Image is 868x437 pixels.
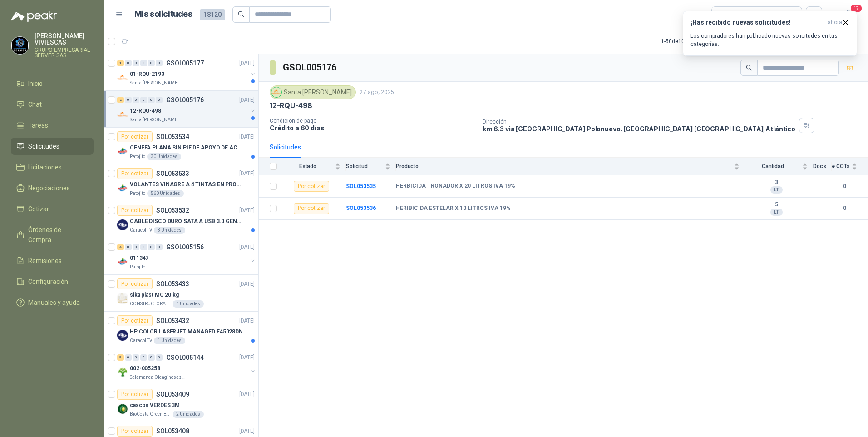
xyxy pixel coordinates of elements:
span: Remisiones [28,256,62,266]
p: [DATE] [239,133,255,141]
span: Chat [28,99,42,109]
img: Company Logo [271,87,281,97]
img: Company Logo [117,293,128,304]
div: 560 Unidades [147,190,184,197]
a: Manuales y ayuda [11,294,94,311]
th: Cantidad [745,158,813,175]
span: Tareas [28,120,48,130]
span: Cotizar [28,204,49,214]
div: 0 [148,244,155,250]
div: 0 [133,97,139,103]
b: 5 [745,201,808,209]
h1: Mis solicitudes [134,8,192,21]
p: VOLANTES VINAGRE A 4 TINTAS EN PROPALCOTE VER ARCHIVO ADJUNTO [130,180,243,189]
p: GSOL005177 [166,60,204,66]
p: [DATE] [239,390,255,399]
div: Por cotizar [117,389,153,400]
p: SOL053409 [156,391,189,397]
p: Patojito [130,190,145,197]
p: SOL053533 [156,170,189,177]
p: 12-RQU-498 [130,107,161,115]
p: 12-RQU-498 [270,101,312,110]
p: GRUPO EMPRESARIAL SERVER SAS [35,47,94,58]
div: 0 [133,244,139,250]
div: 0 [156,354,163,361]
div: Por cotizar [117,131,153,142]
div: Todas [717,10,736,20]
div: 0 [125,354,132,361]
a: 4 0 0 0 0 0 GSOL005156[DATE] Company Logo011347Patojito [117,242,256,271]
b: HERIBICIDA ESTELAR X 10 LITROS IVA 19% [396,205,511,212]
p: HP COLOR LASERJET MANAGED E45028DN [130,328,243,336]
div: Por cotizar [294,203,329,214]
span: Manuales y ayuda [28,298,80,308]
a: Órdenes de Compra [11,221,94,248]
p: Caracol TV [130,337,152,344]
p: GSOL005176 [166,97,204,103]
img: Company Logo [11,37,29,54]
p: [DATE] [239,427,255,436]
a: Tareas [11,117,94,134]
a: 2 0 0 0 0 0 GSOL005176[DATE] Company Logo12-RQU-498Santa [PERSON_NAME] [117,94,256,124]
span: 18120 [200,9,225,20]
div: 0 [133,60,139,66]
b: 0 [832,182,857,191]
a: Por cotizarSOL053532[DATE] Company LogoCABLE DISCO DURO SATA A USB 3.0 GENERICOCaracol TV3 Unidades [104,201,258,238]
div: 1 Unidades [173,300,204,308]
span: Órdenes de Compra [28,225,85,245]
h3: GSOL005176 [283,60,338,74]
img: Company Logo [117,72,128,83]
div: 9 [117,354,124,361]
a: SOL053535 [346,183,376,189]
a: Por cotizarSOL053534[DATE] Company LogoCENEFA PLANA SIN PIE DE APOYO DE ACUERDO A LA IMAGEN ADJUN... [104,128,258,164]
span: Configuración [28,277,68,287]
a: Licitaciones [11,159,94,176]
p: [DATE] [239,96,255,104]
a: Por cotizarSOL053432[DATE] Company LogoHP COLOR LASERJET MANAGED E45028DNCaracol TV1 Unidades [104,312,258,348]
span: search [746,65,752,71]
div: 2 Unidades [173,411,204,418]
div: 2 [117,97,124,103]
div: 0 [148,354,155,361]
p: Los compradores han publicado nuevas solicitudes en tus categorías. [690,32,849,48]
div: Por cotizar [294,181,329,192]
a: Negociaciones [11,179,94,197]
p: [DATE] [239,280,255,288]
div: Por cotizar [117,315,153,326]
div: 0 [125,97,132,103]
p: Salamanca Oleaginosas SAS [130,374,187,381]
p: Crédito a 60 días [270,124,475,132]
p: 002-005258 [130,364,160,373]
p: [DATE] [239,59,255,68]
p: 27 ago, 2025 [360,88,394,97]
p: [DATE] [239,243,255,252]
span: Licitaciones [28,162,62,172]
button: 17 [841,6,857,23]
div: Por cotizar [117,205,153,216]
a: SOL053536 [346,205,376,211]
b: 3 [745,179,808,186]
div: 1 Unidades [154,337,185,344]
span: # COTs [832,163,850,169]
img: Company Logo [117,146,128,157]
img: Company Logo [117,367,128,377]
a: Por cotizarSOL053533[DATE] Company LogoVOLANTES VINAGRE A 4 TINTAS EN PROPALCOTE VER ARCHIVO ADJU... [104,164,258,201]
img: Company Logo [117,256,128,267]
p: [DATE] [239,317,255,325]
div: 4 [117,244,124,250]
img: Company Logo [117,403,128,414]
p: Patojito [130,263,145,271]
p: SOL053534 [156,134,189,140]
a: Chat [11,96,94,113]
div: 0 [125,244,132,250]
p: Patojito [130,153,145,160]
p: CENEFA PLANA SIN PIE DE APOYO DE ACUERDO A LA IMAGEN ADJUNTA [130,144,243,152]
img: Company Logo [117,183,128,194]
div: 0 [133,354,139,361]
div: Por cotizar [117,278,153,289]
a: Remisiones [11,252,94,269]
div: Santa [PERSON_NAME] [270,85,356,99]
div: LT [770,209,783,216]
p: SOL053408 [156,428,189,434]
